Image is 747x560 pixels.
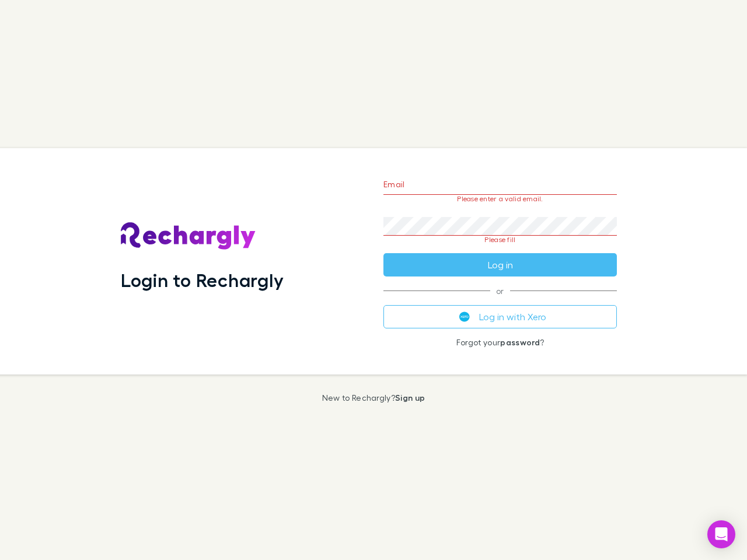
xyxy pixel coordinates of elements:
p: Please fill [383,236,617,244]
img: Rechargly's Logo [121,222,256,250]
p: Forgot your ? [383,338,617,347]
a: password [500,337,540,347]
div: Open Intercom Messenger [707,520,735,548]
span: or [383,290,617,291]
h1: Login to Rechargly [121,269,284,291]
img: Xero's logo [459,311,470,322]
p: Please enter a valid email. [383,195,617,203]
button: Log in with Xero [383,305,617,328]
p: New to Rechargly? [322,393,425,402]
a: Sign up [395,393,425,402]
button: Log in [383,253,617,276]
